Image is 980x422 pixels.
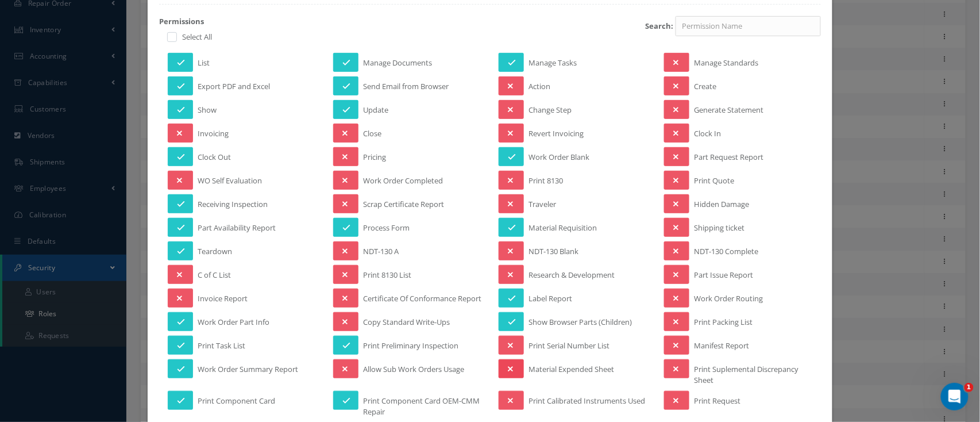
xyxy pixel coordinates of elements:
span: Print Calibrated Instruments Used [528,396,645,410]
span: Material Requisition [528,222,597,237]
span: Work Order Part Info [198,317,269,331]
span: Print 8130 List [363,270,411,284]
span: Print Quote [694,175,734,190]
span: Manage Documents [363,57,432,72]
span: Allow Sub Work Orders Usage [363,364,464,378]
span: Revert Invoicing [528,128,584,143]
span: Manage Tasks [528,57,577,72]
span: Manifest Report [694,340,749,355]
span: List [198,57,210,72]
span: Update [363,105,388,119]
span: Research & Development [528,270,615,284]
span: Action [528,81,550,95]
span: Copy Standard Write-Ups [363,317,450,331]
span: 1 [964,383,974,392]
span: WO Self Evaluation [198,175,262,190]
span: Hidden Damage [694,199,749,213]
span: Part Request Report [694,152,763,166]
span: Print Component Card [198,396,275,410]
span: Certificate Of Conformance Report [363,293,481,308]
span: Work Order Completed [363,175,443,190]
span: Create [694,81,716,95]
span: Print Preliminary Inspection [363,340,458,355]
span: Pricing [363,152,386,166]
strong: Search: [645,21,673,31]
span: Label Report [528,293,572,308]
span: Send Email from Browser [363,81,449,95]
span: Print Serial Number List [528,340,609,355]
span: Show [198,105,217,119]
span: Teardown [198,246,232,260]
span: NDT-130 Blank [528,246,578,260]
span: C of C List [198,270,231,284]
span: Traveler [528,199,556,213]
span: Invoicing [198,128,229,143]
span: Print 8130 [528,175,563,190]
span: Print Packing List [694,317,753,331]
span: Shipping ticket [694,222,744,237]
span: Print Task List [198,340,245,355]
span: Material Expended Sheet [528,364,614,378]
span: Scrap Certificate Report [363,199,444,213]
span: Work Order Blank [528,152,589,166]
input: Permission Name [676,16,821,37]
span: Work Order Summary Report [198,364,298,378]
span: Export PDF and Excel [198,81,270,95]
span: Clock In [694,128,721,143]
span: Receiving Inspection [198,199,268,213]
span: NDT-130 A [363,246,399,260]
span: Show Browser Parts (Children) [528,317,632,331]
span: Part Issue Report [694,270,753,284]
span: Clock Out [198,152,231,166]
strong: Permissions [159,16,204,26]
span: Print Request [694,396,740,410]
span: Print Component Card OEM-CMM Repair [363,396,481,418]
span: Process Form [363,222,410,237]
span: NDT-130 Complete [694,246,758,260]
span: Close [363,128,381,143]
span: Manage Standards [694,57,758,72]
span: Print Suplemental Discrepancy Sheet [694,364,812,386]
span: Part Availability Report [198,222,276,237]
label: Select All [179,32,212,42]
span: Work Order Routing [694,293,763,308]
iframe: Intercom live chat [941,383,969,411]
span: Change Step [528,105,572,119]
span: Generate Statement [694,105,763,119]
span: Invoice Report [198,293,248,308]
